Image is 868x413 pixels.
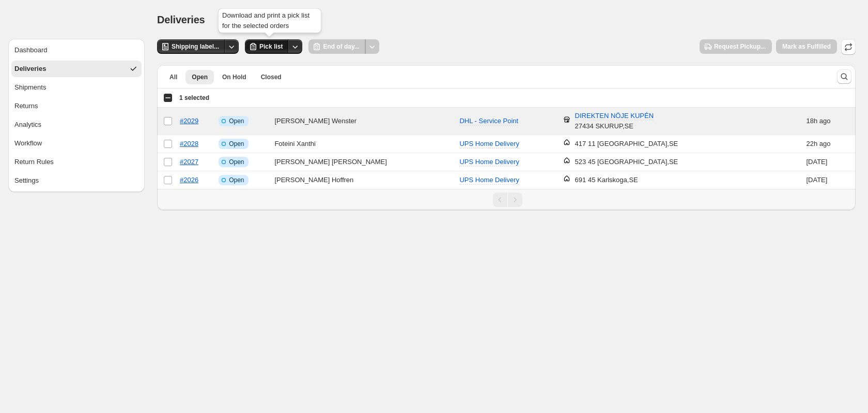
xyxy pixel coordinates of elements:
button: UPS Home Delivery [453,136,525,152]
button: Settings [11,172,142,189]
span: Open [229,140,244,148]
a: #2028 [180,140,198,148]
time: Monday, September 29, 2025 at 2:27:07 PM [806,140,817,148]
div: 417 11 [GEOGRAPHIC_DATA] , SE [575,139,678,149]
button: Analytics [11,116,142,133]
span: Closed [261,73,282,81]
button: Dashboard [11,42,142,58]
nav: Pagination [157,189,856,210]
button: DIREKTEN NÖJE KUPÉN [569,108,660,124]
time: Monday, September 29, 2025 at 5:50:05 PM [806,117,817,125]
span: UPS Home Delivery [459,158,519,166]
button: Pick list [245,39,289,54]
span: Shipments [14,82,46,93]
div: 691 45 Karlskoga , SE [575,175,638,185]
span: Open [229,158,244,166]
button: UPS Home Delivery [453,154,525,170]
span: UPS Home Delivery [459,140,519,148]
span: DHL - Service Point [459,117,518,125]
span: Pick list [259,42,283,51]
span: Deliveries [157,14,205,25]
a: #2029 [180,117,198,125]
button: UPS Home Delivery [453,172,525,188]
td: [PERSON_NAME] Wenster [271,108,456,135]
td: [PERSON_NAME] Hoffren [271,171,456,189]
button: Shipping label... [157,39,225,54]
td: Foteini Xanthi [271,135,456,153]
span: 1 selected [179,94,209,102]
div: 523 45 [GEOGRAPHIC_DATA] , SE [575,157,678,167]
button: DHL - Service Point [453,113,524,129]
span: Deliveries [14,64,46,74]
button: Workflow [11,135,142,152]
td: [PERSON_NAME] [PERSON_NAME] [271,153,456,171]
span: Open [192,73,208,81]
button: Returns [11,98,142,114]
time: Sunday, September 28, 2025 at 4:48:12 PM [806,158,827,166]
span: Open [229,117,244,125]
time: Sunday, September 28, 2025 at 4:44:38 PM [806,176,827,184]
button: Shipments [11,79,142,96]
button: Other actions [224,39,239,54]
button: Other actions [288,39,302,54]
button: Return Rules [11,154,142,170]
span: Shipping label... [172,42,219,51]
span: Settings [14,175,39,186]
a: #2027 [180,158,198,166]
div: 27434 SKURUP , SE [575,111,654,131]
td: ago [803,108,856,135]
span: Workflow [14,138,42,149]
button: Deliveries [11,61,142,77]
span: On Hold [222,73,246,81]
span: Dashboard [14,45,48,55]
span: Returns [14,101,38,111]
span: UPS Home Delivery [459,176,519,184]
span: Open [229,176,244,184]
span: Return Rules [14,157,54,167]
span: DIREKTEN NÖJE KUPÉN [575,112,654,121]
a: #2026 [180,176,198,184]
span: Analytics [14,120,41,130]
button: Search and filter results [837,69,851,84]
td: ago [803,135,856,153]
span: All [169,73,177,81]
